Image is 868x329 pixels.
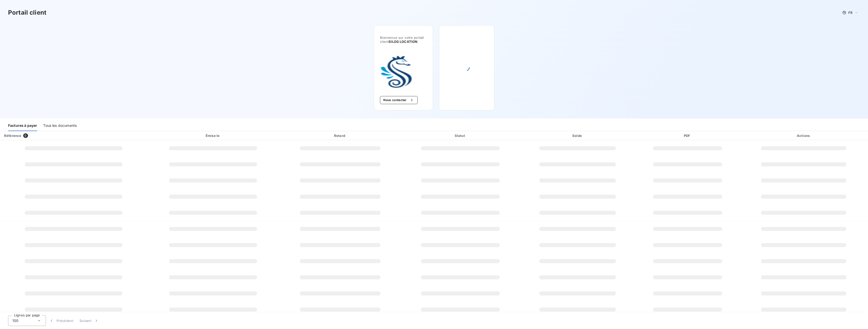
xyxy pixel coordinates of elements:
span: SILOG LOCATION [389,40,417,44]
div: Référence [4,134,21,138]
div: Retard [280,133,400,138]
span: 100 [12,318,18,323]
div: Tous les documents [43,121,77,131]
h3: Portail client [8,8,46,17]
img: Company logo [380,56,412,88]
div: Émise le [148,133,278,138]
button: Suivant [76,315,102,326]
span: FR [848,11,852,15]
div: Statut [402,133,519,138]
span: Bienvenue sur votre portail client . [380,36,427,44]
div: Factures à payer [8,121,37,131]
span: 0 [23,133,28,138]
div: PDF [636,133,738,138]
button: Précédent [46,315,76,326]
button: Nous contacter [380,96,417,104]
div: Solde [521,133,635,138]
div: Actions [741,133,867,138]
